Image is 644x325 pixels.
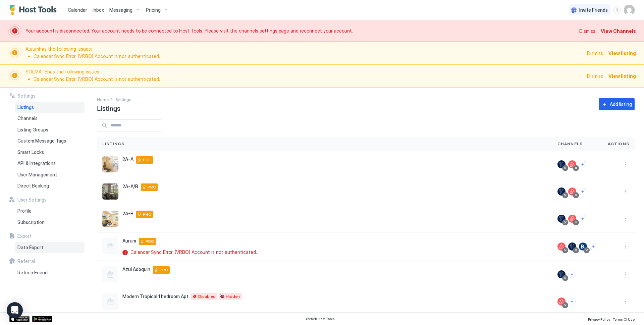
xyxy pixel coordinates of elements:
[17,183,49,189] span: Direct Booking
[613,315,635,322] a: Terms Of Use
[17,270,48,276] span: Refer a Friend
[15,135,85,147] a: Custom Message Tags
[34,53,583,59] li: Calendar Sync Error: (VRBO) Account is not authenticated.
[15,205,85,217] a: Profile
[590,243,597,250] button: Connect channels
[621,270,629,278] button: More options
[587,50,603,57] div: Dismiss
[587,72,603,79] div: Dismiss
[25,69,583,83] span: SOLMATE has the following issues:
[97,96,109,103] div: Breadcrumb
[97,96,109,103] a: Home
[109,7,132,13] span: Messaging
[25,28,91,34] span: Your account is disconnected.
[15,124,85,136] a: Listing Groups
[621,297,629,306] button: More options
[17,172,57,178] span: User Management
[25,28,575,34] span: Your account needs to be connected to Host Tools. Please visit the channels settings page and rec...
[621,215,629,223] button: More options
[588,317,610,321] span: Privacy Policy
[102,211,118,227] div: listing image
[15,102,85,113] a: Listings
[17,233,32,239] span: Export
[108,120,162,131] input: Input Field
[621,242,629,251] button: More options
[9,5,60,15] a: Host Tools Logo
[588,315,610,322] a: Privacy Policy
[25,46,583,60] span: Aurum has the following issues:
[17,138,66,144] span: Custom Message Tags
[17,160,56,166] span: API & Integrations
[32,316,52,322] div: Google Play Store
[102,156,118,172] div: listing image
[122,183,138,189] span: 2A-A/B
[621,242,629,251] div: menu
[122,211,133,217] span: 2A-B
[17,93,36,99] span: Settings
[143,157,152,163] span: PRO
[17,149,44,155] span: Smart Locks
[621,160,629,168] button: More options
[621,187,629,196] button: More options
[15,217,85,228] a: Subscription
[68,6,87,13] a: Calendar
[160,267,168,273] span: PRO
[579,7,608,13] span: Invite Friends
[17,127,48,133] span: Listing Groups
[17,115,38,121] span: Channels
[15,147,85,158] a: Smart Locks
[122,266,150,272] span: Azul Adoquin
[15,169,85,180] a: User Management
[17,245,43,251] span: Data Export
[608,141,629,147] span: Actions
[122,293,189,300] span: Modern Tropical 1 bedroom Apt
[15,267,85,278] a: Refer a Friend
[579,28,595,35] div: Dismiss
[610,101,632,108] div: Add listing
[9,316,30,322] div: App Store
[97,103,120,113] span: Listings
[122,238,136,244] span: Aurum
[122,156,133,162] span: 2A-A
[68,7,87,13] span: Calendar
[621,187,629,196] div: menu
[17,208,32,214] span: Profile
[613,317,635,321] span: Terms Of Use
[15,180,85,192] a: Direct Booking
[102,183,118,200] div: listing image
[34,76,583,82] li: Calendar Sync Error: (VRBO) Account is not authenticated.
[608,50,636,57] div: View listing
[601,28,636,35] div: View Channels
[568,298,576,305] button: Connect channels
[17,104,34,110] span: Listings
[621,270,629,278] div: menu
[130,249,257,255] span: Calendar Sync Error: (VRBO) Account is not authenticated.
[579,215,586,222] button: Connect channels
[621,215,629,223] div: menu
[7,302,23,318] div: Open Intercom Messenger
[115,96,131,103] a: Settings
[97,97,109,102] span: Home
[15,158,85,169] a: API & Integrations
[621,297,629,306] div: menu
[613,6,621,14] div: menu
[148,184,156,190] span: PRO
[17,219,45,225] span: Subscription
[15,242,85,253] a: Data Export
[579,188,586,195] button: Connect channels
[557,141,583,147] span: Channels
[17,258,35,264] span: Referral
[599,98,635,110] button: Add listing
[146,238,154,245] span: PRO
[93,7,104,13] span: Inbox
[568,271,576,278] button: Connect channels
[306,317,335,321] span: © 2025 Host Tools
[15,113,85,124] a: Channels
[146,7,161,13] span: Pricing
[608,72,636,79] div: View listing
[17,197,47,203] span: User Settings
